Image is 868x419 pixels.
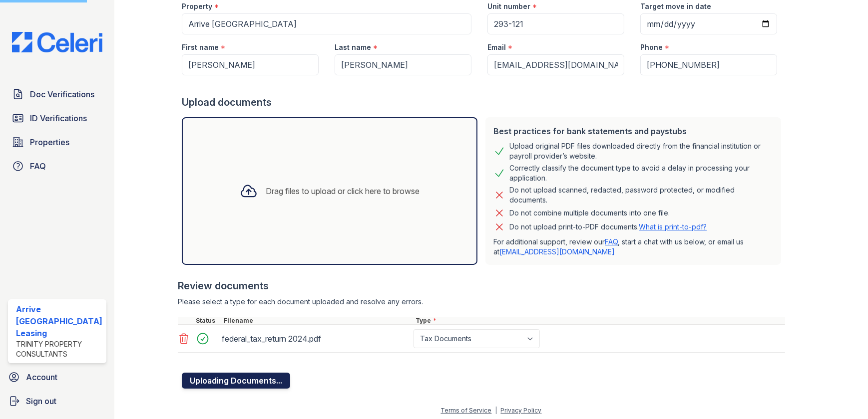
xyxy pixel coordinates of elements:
[222,317,414,325] div: Filename
[639,222,707,231] a: What is print-to-pdf?
[8,156,106,176] a: FAQ
[30,112,87,124] span: ID Verifications
[640,42,663,52] label: Phone
[182,373,290,389] button: Uploading Documents...
[16,339,102,359] div: Trinity Property Consultants
[487,1,530,11] label: Unit number
[30,160,46,172] span: FAQ
[441,407,492,414] a: Terms of Service
[605,237,618,246] a: FAQ
[509,163,773,183] div: Correctly classify the document type to avoid a delay in processing your application.
[182,95,785,109] div: Upload documents
[30,136,69,148] span: Properties
[4,391,110,411] a: Sign out
[4,367,110,387] a: Account
[178,297,785,307] div: Please select a type for each document uploaded and resolve any errors.
[487,42,506,52] label: Email
[509,141,773,161] div: Upload original PDF files downloaded directly from the financial institution or payroll provider’...
[495,407,497,414] div: |
[501,407,542,414] a: Privacy Policy
[266,185,420,197] div: Drag files to upload or click here to browse
[509,207,670,219] div: Do not combine multiple documents into one file.
[182,1,212,11] label: Property
[335,42,371,52] label: Last name
[178,279,785,293] div: Review documents
[499,247,615,256] a: [EMAIL_ADDRESS][DOMAIN_NAME]
[4,32,110,52] img: CE_Logo_Blue-a8612792a0a2168367f1c8372b55b34899dd931a85d93a1a3d3e32e68fde9ad4.png
[26,395,56,407] span: Sign out
[493,237,773,257] p: For additional support, review our , start a chat with us below, or email us at
[30,88,94,100] span: Doc Verifications
[8,84,106,104] a: Doc Verifications
[194,317,222,325] div: Status
[8,132,106,152] a: Properties
[414,317,785,325] div: Type
[509,222,707,232] p: Do not upload print-to-PDF documents.
[509,185,773,205] div: Do not upload scanned, redacted, password protected, or modified documents.
[182,42,219,52] label: First name
[640,1,711,11] label: Target move in date
[222,331,410,347] div: federal_tax_return 2024.pdf
[16,303,102,339] div: Arrive [GEOGRAPHIC_DATA] Leasing
[493,125,773,137] div: Best practices for bank statements and paystubs
[26,371,57,383] span: Account
[8,108,106,128] a: ID Verifications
